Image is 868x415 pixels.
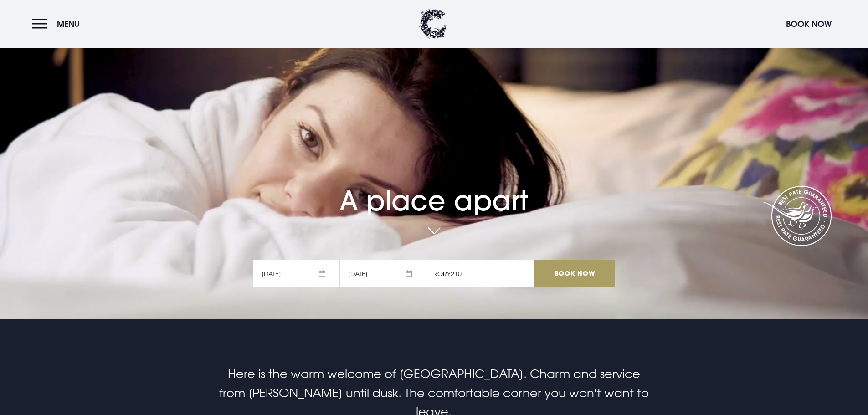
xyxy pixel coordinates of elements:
input: Have A Promo Code? [426,260,534,287]
input: Book Now [534,260,615,287]
img: Clandeboye Lodge [419,9,447,39]
button: Menu [32,14,84,34]
span: Menu [57,19,80,29]
button: Book Now [781,14,836,34]
h1: A place apart [253,159,615,217]
span: [DATE] [253,260,339,287]
span: [DATE] [339,260,426,287]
